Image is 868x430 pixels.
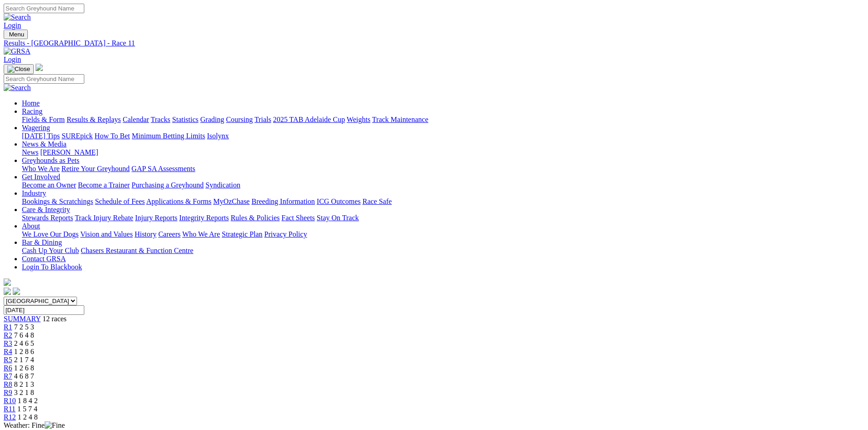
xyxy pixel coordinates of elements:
span: 1 8 4 2 [18,397,38,405]
a: Injury Reports [135,214,177,222]
a: R1 [4,323,12,331]
a: Careers [158,230,180,238]
a: R11 [4,405,15,413]
span: 8 2 1 3 [14,380,34,388]
div: Racing [22,116,864,124]
span: Menu [9,31,24,38]
span: 1 5 7 4 [17,405,37,413]
a: Results - [GEOGRAPHIC_DATA] - Race 11 [4,39,864,47]
a: Wagering [22,124,50,132]
img: Fine [45,421,65,430]
span: 3 2 1 8 [14,389,34,396]
a: SUREpick [62,132,92,140]
span: Weather: Fine [4,421,65,429]
a: Race Safe [362,197,391,205]
a: Coursing [226,116,253,123]
a: Vision and Values [80,230,133,238]
span: R12 [4,413,16,421]
a: Integrity Reports [179,214,229,222]
a: SUMMARY [4,315,41,323]
input: Search [4,74,84,84]
a: We Love Our Dogs [22,230,78,238]
a: [DATE] Tips [22,132,60,140]
button: Toggle navigation [4,30,28,39]
span: 1 2 8 6 [14,348,34,355]
a: History [134,230,156,238]
a: Retire Your Greyhound [62,165,130,172]
a: Minimum Betting Limits [132,132,205,140]
a: Racing [22,107,42,115]
span: 12 races [42,315,67,323]
a: [PERSON_NAME] [40,148,98,156]
a: Who We Are [182,230,220,238]
a: R10 [4,397,16,405]
a: Grading [200,116,224,123]
a: Login [4,21,21,29]
a: R5 [4,356,12,364]
span: 4 6 8 7 [14,372,34,380]
a: Results & Replays [67,116,121,123]
a: Privacy Policy [264,230,307,238]
a: Track Maintenance [372,116,428,123]
a: R8 [4,380,12,388]
span: 2 1 7 4 [14,356,34,364]
a: Weights [347,116,370,123]
div: About [22,230,864,238]
a: Care & Integrity [22,206,70,213]
div: Get Involved [22,181,864,189]
a: Who We Are [22,165,60,172]
a: Home [22,99,40,107]
a: Login [4,56,21,63]
a: Cash Up Your Club [22,247,79,254]
a: Tracks [151,116,170,123]
a: News [22,148,38,156]
a: Greyhounds as Pets [22,157,79,164]
a: Fact Sheets [282,214,315,222]
a: Purchasing a Greyhound [132,181,204,189]
a: Chasers Restaurant & Function Centre [81,247,193,254]
a: R9 [4,389,12,396]
a: Applications & Forms [146,197,211,205]
a: About [22,222,40,230]
span: R6 [4,364,12,372]
a: Stewards Reports [22,214,73,222]
div: Care & Integrity [22,214,864,222]
a: R4 [4,348,12,355]
span: 7 6 4 8 [14,331,34,339]
a: Track Injury Rebate [75,214,133,222]
img: logo-grsa-white.png [36,64,43,71]
a: MyOzChase [213,197,250,205]
button: Toggle navigation [4,64,34,74]
a: R3 [4,339,12,347]
a: R2 [4,331,12,339]
a: Isolynx [207,132,229,140]
img: Search [4,84,31,92]
div: Greyhounds as Pets [22,165,864,173]
a: Get Involved [22,173,60,181]
a: GAP SA Assessments [132,165,195,172]
a: Industry [22,189,46,197]
div: Industry [22,197,864,206]
a: Bar & Dining [22,238,62,246]
a: Trials [254,116,271,123]
a: Fields & Form [22,116,65,123]
a: ICG Outcomes [317,197,360,205]
span: 2 4 6 5 [14,339,34,347]
img: facebook.svg [4,288,11,295]
a: R7 [4,372,12,380]
a: Stay On Track [317,214,359,222]
a: How To Bet [95,132,130,140]
input: Select date [4,305,84,315]
img: Close [7,66,30,73]
a: Become an Owner [22,181,76,189]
